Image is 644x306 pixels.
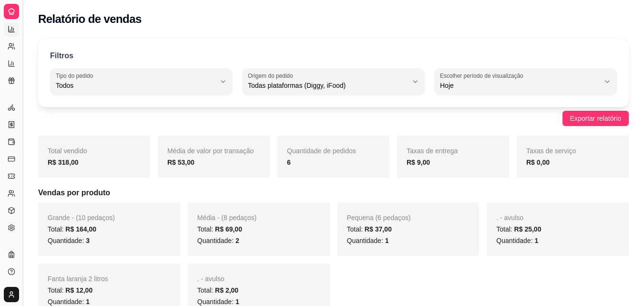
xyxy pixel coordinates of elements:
[197,225,242,233] span: Total:
[347,225,392,233] span: Total:
[65,225,96,233] span: R$ 164,00
[197,275,225,283] span: . - avulso
[48,158,79,166] strong: R$ 318,00
[215,286,238,294] span: R$ 2,00
[48,147,87,155] span: Total vendido
[440,72,526,80] label: Escolher período de visualização
[50,68,233,95] button: Tipo do pedidoTodos
[48,225,96,233] span: Total:
[197,286,238,294] span: Total:
[86,298,90,306] span: 1
[50,50,73,62] p: Filtros
[496,225,541,233] span: Total:
[48,298,90,306] span: Quantidade:
[407,147,458,155] span: Taxas de entrega
[197,237,239,244] span: Quantidade:
[287,147,356,155] span: Quantidade de pedidos
[48,214,115,222] span: Grande - (10 pedaços)
[38,187,629,199] h5: Vendas por produto
[440,81,600,90] span: Hoje
[56,81,215,90] span: Todos
[526,147,576,155] span: Taxas de serviço
[242,68,425,95] button: Origem do pedidoTodas plataformas (Diggy, iFood)
[287,158,291,166] strong: 6
[48,275,108,283] span: Fanta laranja 2 litros
[248,81,408,90] span: Todas plataformas (Diggy, iFood)
[86,237,90,244] span: 3
[56,72,96,80] label: Tipo do pedido
[347,214,411,222] span: Pequena (6 pedaços)
[514,225,542,233] span: R$ 25,00
[197,298,239,306] span: Quantidade:
[235,298,239,306] span: 1
[407,158,430,166] strong: R$ 9,00
[347,237,389,244] span: Quantidade:
[570,113,621,124] span: Exportar relatório
[38,11,142,27] h2: Relatório de vendas
[235,237,239,244] span: 2
[496,214,523,222] span: . - avulso
[215,225,242,233] span: R$ 69,00
[365,225,392,233] span: R$ 37,00
[434,68,617,95] button: Escolher período de visualizaçãoHoje
[197,214,257,222] span: Média - (8 pedaços)
[534,237,538,244] span: 1
[248,72,296,80] label: Origem do pedido
[562,111,629,126] button: Exportar relatório
[48,237,90,244] span: Quantidade:
[65,286,92,294] span: R$ 12,00
[167,147,254,155] span: Média de valor por transação
[385,237,389,244] span: 1
[526,158,550,166] strong: R$ 0,00
[48,286,92,294] span: Total:
[167,158,194,166] strong: R$ 53,00
[496,237,538,244] span: Quantidade:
